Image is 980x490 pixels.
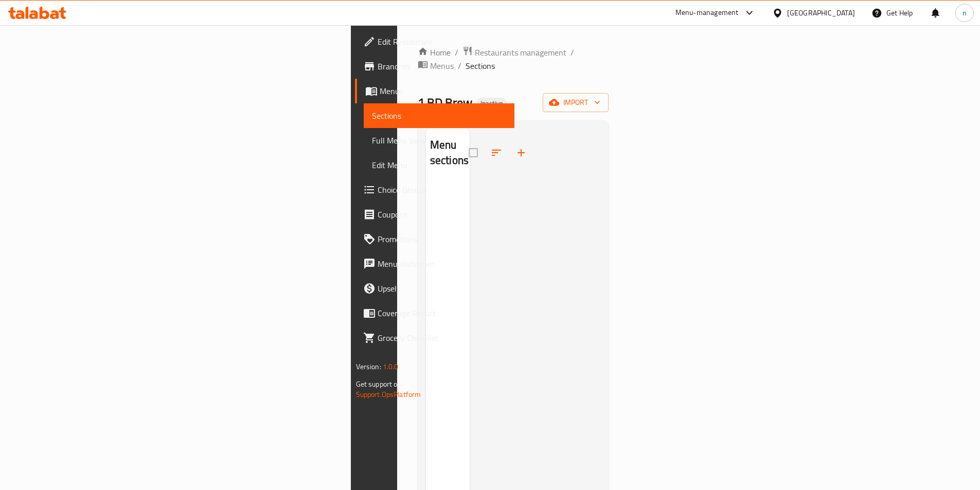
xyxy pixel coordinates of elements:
[364,103,514,128] a: Sections
[462,46,566,59] a: Restaurants management
[383,360,399,373] span: 1.0.0
[509,140,533,165] button: Add section
[355,79,514,103] a: Menus
[356,377,403,391] span: Get support on:
[378,60,506,72] span: Branches
[963,7,967,19] span: n
[355,276,514,301] a: Upsell
[475,46,566,59] span: Restaurants management
[356,388,421,401] a: Support.OpsPlatform
[356,360,381,373] span: Version:
[543,93,609,112] button: import
[551,96,600,109] span: import
[372,110,506,122] span: Sections
[355,177,514,202] a: Choice Groups
[372,134,506,147] span: Full Menu View
[426,177,470,186] nav: Menu sections
[355,227,514,251] a: Promotions
[378,258,506,270] span: Menu disclaimer
[378,233,506,245] span: Promotions
[355,54,514,79] a: Branches
[675,7,739,19] div: Menu-management
[378,282,506,295] span: Upsell
[364,153,514,177] a: Edit Menu
[378,307,506,319] span: Coverage Report
[378,332,506,344] span: Grocery Checklist
[571,46,574,59] li: /
[364,128,514,153] a: Full Menu View
[355,202,514,227] a: Coupons
[380,85,506,97] span: Menus
[378,208,506,221] span: Coupons
[378,35,506,48] span: Edit Restaurant
[372,159,506,171] span: Edit Menu
[378,184,506,196] span: Choice Groups
[355,251,514,276] a: Menu disclaimer
[355,325,514,350] a: Grocery Checklist
[355,29,514,54] a: Edit Restaurant
[787,7,855,19] div: [GEOGRAPHIC_DATA]
[355,301,514,325] a: Coverage Report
